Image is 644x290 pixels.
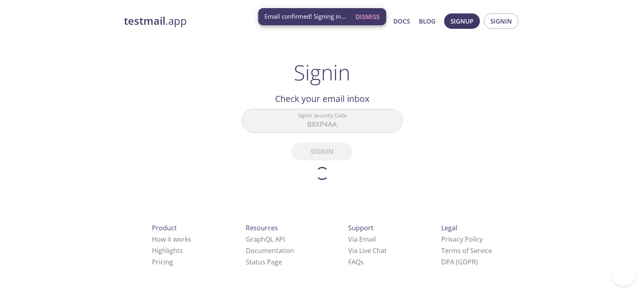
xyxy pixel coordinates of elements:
[348,246,387,255] a: Via Live Chat
[352,9,383,24] button: Dismiss
[451,16,473,26] span: Signup
[484,13,518,29] button: Signin
[242,92,403,106] h2: Check your email inbox
[490,16,512,26] span: Signin
[246,258,282,266] a: Status Page
[124,14,315,28] a: testmail.app
[441,235,483,244] a: Privacy Policy
[265,12,346,21] span: Email confirmed! Signing in...
[356,11,379,22] span: Dismiss
[611,262,636,286] iframe: Help Scout Beacon - Open
[152,223,177,232] span: Product
[152,235,191,244] a: How it works
[393,16,410,26] a: Docs
[246,246,294,255] a: Documentation
[444,13,480,29] button: Signup
[441,258,478,266] a: DPA (GDPR)
[246,235,285,244] a: GraphQL API
[441,223,457,232] span: Legal
[152,258,173,266] a: Pricing
[360,258,364,266] span: s
[246,223,278,232] span: Resources
[348,258,364,266] a: FAQ
[441,246,492,255] a: Terms of Service
[294,60,350,84] h1: Signin
[419,16,436,26] a: Blog
[348,235,376,244] a: Via Email
[124,14,165,28] strong: testmail
[348,223,373,232] span: Support
[152,246,183,255] a: Highlights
